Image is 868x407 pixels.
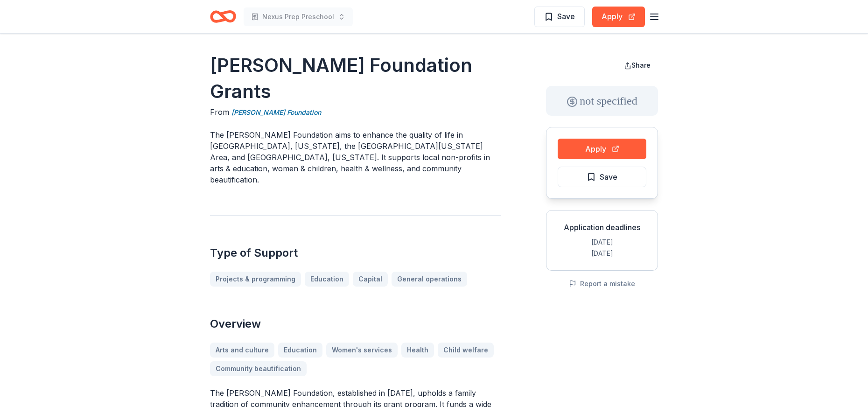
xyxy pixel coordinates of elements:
button: Save [534,7,585,27]
h2: Type of Support [210,246,501,260]
h1: [PERSON_NAME] Foundation Grants [210,52,501,105]
a: Home [210,6,236,28]
button: Report a mistake [569,278,635,289]
div: From [210,106,501,118]
div: Application deadlines [554,222,650,233]
p: The [PERSON_NAME] Foundation aims to enhance the quality of life in [GEOGRAPHIC_DATA], [US_STATE]... [210,129,501,185]
div: not specified [546,86,658,116]
span: Share [631,61,651,69]
span: Save [557,10,575,22]
button: Save [558,167,646,187]
span: Nexus Prep Preschool [262,11,334,22]
a: [PERSON_NAME] Foundation [231,107,321,118]
a: Capital [353,272,388,287]
button: Nexus Prep Preschool [244,7,353,26]
button: Apply [592,7,645,27]
a: General operations [392,272,467,287]
div: [DATE] [554,248,650,259]
h2: Overview [210,316,501,331]
span: Save [600,171,617,183]
a: Education [305,272,349,287]
a: Projects & programming [210,272,301,287]
button: Share [616,56,658,75]
div: [DATE] [554,237,650,248]
button: Apply [558,139,646,159]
